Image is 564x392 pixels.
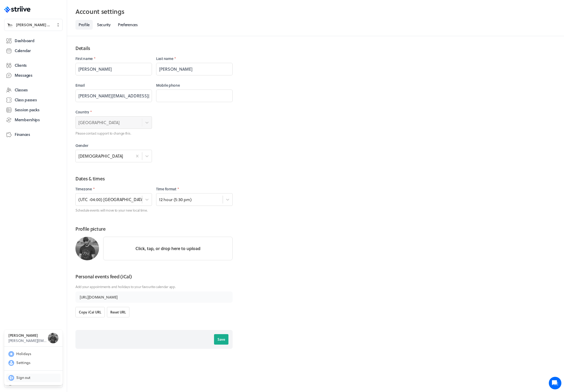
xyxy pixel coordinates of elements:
[78,153,123,159] div: [DEMOGRAPHIC_DATA]
[8,35,97,52] h2: We're here to help. Ask us anything!
[75,20,556,30] nav: Tabs
[8,25,97,34] h1: Hi [PERSON_NAME]
[156,186,233,192] label: Time format
[75,284,233,289] p: Add your appointments and holidays to your favourite calendar app.
[79,310,101,314] span: Copy iCal URL
[75,143,152,148] label: Gender
[549,377,561,389] iframe: gist-messenger-bubble-iframe
[75,237,99,260] img: Josh
[75,45,233,52] h2: Details
[6,350,61,358] button: Holidays
[214,334,228,345] button: Save
[6,374,61,382] button: Sign out
[6,359,61,367] button: Settings
[135,245,200,252] p: Click, tap, or drop here to upload
[78,197,143,202] div: (UTC -04:00) [GEOGRAPHIC_DATA]/[US_STATE]
[16,360,30,365] span: Settings
[156,56,233,61] label: Last name
[48,333,58,343] img: Josh Reiman
[107,307,129,317] button: Reset URL
[75,20,93,30] a: Profile
[75,131,152,136] p: Please contact support to change this.
[16,375,30,380] span: Sign out
[8,61,97,71] button: New conversation
[75,307,105,317] button: Copy iCal URL
[8,338,48,343] p: [PERSON_NAME][EMAIL_ADDRESS][DOMAIN_NAME]
[159,197,191,202] div: 12 hour (5:30 pm)
[75,56,152,61] label: First name
[75,225,233,233] h2: Profile picture
[15,90,94,101] input: Search articles
[75,208,152,213] p: Schedule events will move to your new local time.
[7,81,98,88] p: Find an answer quickly
[16,351,31,356] span: Holidays
[217,337,225,342] span: Save
[75,109,152,115] label: Country
[75,273,233,280] h2: Personal events feed (iCal)
[110,310,126,314] span: Reset URL
[75,83,152,88] label: Email
[80,295,228,300] span: [URL][DOMAIN_NAME]
[75,6,556,17] h2: Account settings
[75,175,233,182] h2: Dates & times
[75,186,152,192] label: Timezone
[103,237,233,260] button: Click, tap, or drop here to upload
[8,333,48,338] h3: [PERSON_NAME]
[156,83,233,88] label: Mobile phone
[34,64,63,68] span: New conversation
[94,20,114,30] a: Security
[115,20,141,30] a: Preferences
